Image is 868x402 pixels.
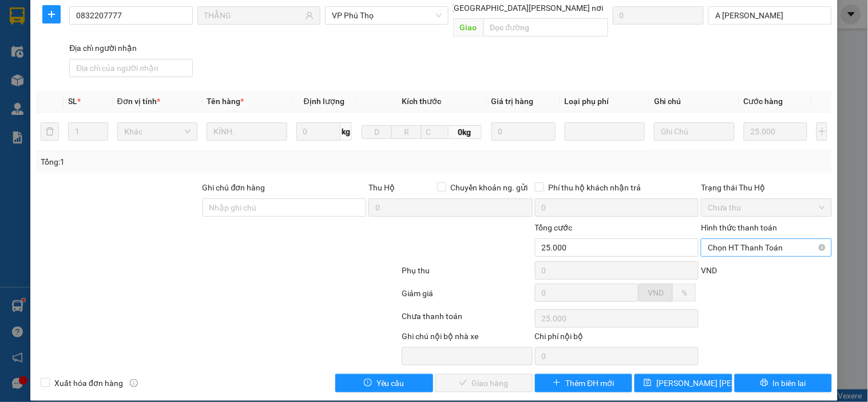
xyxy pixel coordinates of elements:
button: plusThêm ĐH mới [535,374,632,392]
button: plus [817,122,827,141]
input: 0 [492,122,556,141]
span: In biên lai [773,377,806,389]
button: printerIn biên lai [735,374,832,392]
li: Hotline: 19001155 [107,42,478,57]
span: [PERSON_NAME] [PERSON_NAME] [656,377,780,389]
span: printer [760,379,768,388]
input: Địa chỉ của người nhận [69,59,192,77]
input: R [391,125,422,139]
span: plus [553,379,561,388]
span: VND [701,266,717,275]
span: Giá trị hàng [492,97,534,106]
span: Kích thước [402,97,441,106]
div: Ghi chú nội bộ nhà xe [402,330,532,347]
button: save[PERSON_NAME] [PERSON_NAME] [635,374,732,392]
span: Chưa thu [708,199,825,216]
span: user [306,11,314,19]
input: Cước giao hàng [613,6,704,25]
span: SL [68,97,77,106]
div: Giảm giá [401,287,533,307]
th: Loại phụ phí [560,90,649,113]
span: Phí thu hộ khách nhận trả [544,181,646,194]
input: Ghi chú đơn hàng [203,198,367,217]
th: Ghi chú [649,90,739,113]
span: Định lượng [304,97,344,106]
span: close-circle [819,244,826,251]
button: exclamation-circleYêu cầu [335,374,433,392]
span: Cước hàng [744,97,783,106]
span: kg [340,122,352,141]
input: Ghi Chú [654,122,734,141]
span: Khác [124,123,191,140]
b: GỬI : VP Phú Thọ [14,83,136,102]
input: VD: Bàn, Ghế [207,122,287,141]
button: delete [41,122,59,141]
div: Địa chỉ người nhận [69,42,192,54]
span: Đơn vị tính [117,97,160,106]
span: Giao [453,18,483,37]
label: Ghi chú đơn hàng [203,183,265,192]
span: Chọn HT Thanh Toán [708,239,825,256]
span: Xuất hóa đơn hàng [50,377,128,389]
img: logo.jpg [14,14,72,71]
span: save [644,379,652,388]
span: Thêm ĐH mới [565,377,614,389]
input: Dọc đường [483,18,608,37]
div: Chưa thanh toán [401,310,533,330]
span: 0kg [449,125,482,139]
span: Yêu cầu [376,377,405,389]
span: Chuyển khoản ng. gửi [446,181,533,194]
span: VP Phú Thọ [332,7,441,24]
span: Tên hàng [207,97,244,106]
button: plus [42,5,61,23]
label: Hình thức thanh toán [701,223,777,232]
div: Trạng thái Thu Hộ [701,181,831,194]
span: exclamation-circle [364,379,372,388]
span: Thu Hộ [368,183,395,192]
button: checkGiao hàng [435,374,533,392]
input: D [362,125,392,139]
div: Phụ thu [401,264,533,284]
span: % [681,288,687,297]
input: C [421,125,449,139]
span: VND [648,288,664,297]
span: info-circle [130,379,138,387]
li: Số 10 ngõ 15 Ngọc Hồi, [PERSON_NAME], [GEOGRAPHIC_DATA] [107,28,478,42]
input: Tên người nhận [204,9,303,22]
input: 0 [744,122,808,141]
span: plus [43,10,60,19]
span: [GEOGRAPHIC_DATA][PERSON_NAME] nơi [447,2,608,14]
span: Tổng cước [535,223,573,232]
div: Tổng: 1 [41,156,336,168]
div: Chi phí nội bộ [535,330,699,347]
